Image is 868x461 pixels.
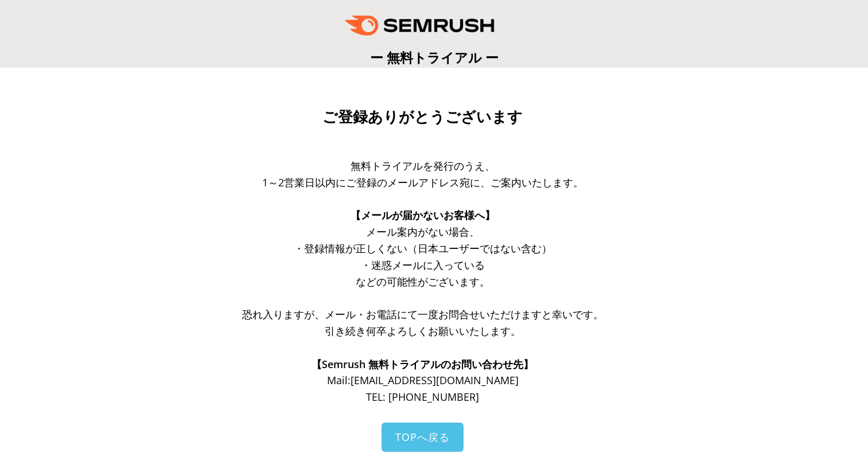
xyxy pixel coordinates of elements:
span: ・登録情報が正しくない（日本ユーザーではない含む） [294,241,552,255]
span: 引き続き何卒よろしくお願いいたします。 [325,324,521,338]
span: Mail: [EMAIL_ADDRESS][DOMAIN_NAME] [327,373,519,387]
span: メール案内がない場合、 [366,225,480,239]
span: 無料トライアルを発行のうえ、 [351,159,495,173]
span: ー 無料トライアル ー [370,48,499,67]
span: TOPへ戻る [395,430,450,444]
span: 恐れ入りますが、メール・お電話にて一度お問合せいただけますと幸いです。 [242,307,604,321]
span: 【Semrush 無料トライアルのお問い合わせ先】 [312,357,534,371]
span: TEL: [PHONE_NUMBER] [366,390,479,404]
a: TOPへ戻る [382,423,464,452]
span: ・迷惑メールに入っている [361,258,485,272]
span: ご登録ありがとうございます [322,108,523,126]
span: 【メールが届かないお客様へ】 [351,208,495,222]
span: 1～2営業日以内にご登録のメールアドレス宛に、ご案内いたします。 [262,175,583,189]
span: などの可能性がございます。 [356,275,490,288]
